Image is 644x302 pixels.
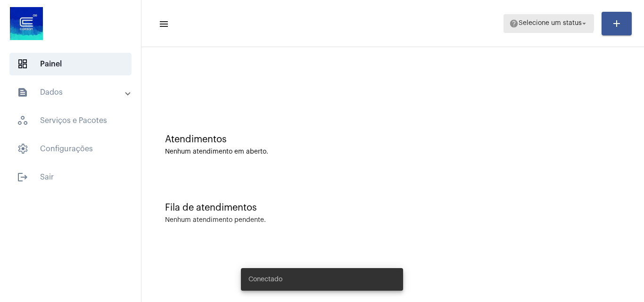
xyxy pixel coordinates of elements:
[580,19,588,28] mat-icon: arrow_drop_down
[165,203,620,213] div: Fila de atendimentos
[17,87,126,98] mat-panel-title: Dados
[9,166,132,188] span: Sair
[165,134,620,145] div: Atendimentos
[504,14,594,33] button: Selecione um status
[248,275,282,284] span: Conectado
[9,109,132,132] span: Serviços e Pacotes
[509,19,519,28] mat-icon: help
[158,18,168,30] mat-icon: sidenav icon
[9,138,132,160] span: Configurações
[17,87,28,98] mat-icon: sidenav icon
[611,18,622,29] mat-icon: add
[165,148,620,155] div: Nenhum atendimento em aberto.
[519,20,582,27] span: Selecione um status
[17,115,28,126] span: sidenav icon
[8,5,45,42] img: d4669ae0-8c07-2337-4f67-34b0df7f5ae4.jpeg
[17,58,28,70] span: sidenav icon
[6,81,141,104] mat-expansion-panel-header: sidenav iconDados
[165,217,266,224] div: Nenhum atendimento pendente.
[9,53,132,75] span: Painel
[17,171,28,183] mat-icon: sidenav icon
[17,143,28,155] span: sidenav icon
